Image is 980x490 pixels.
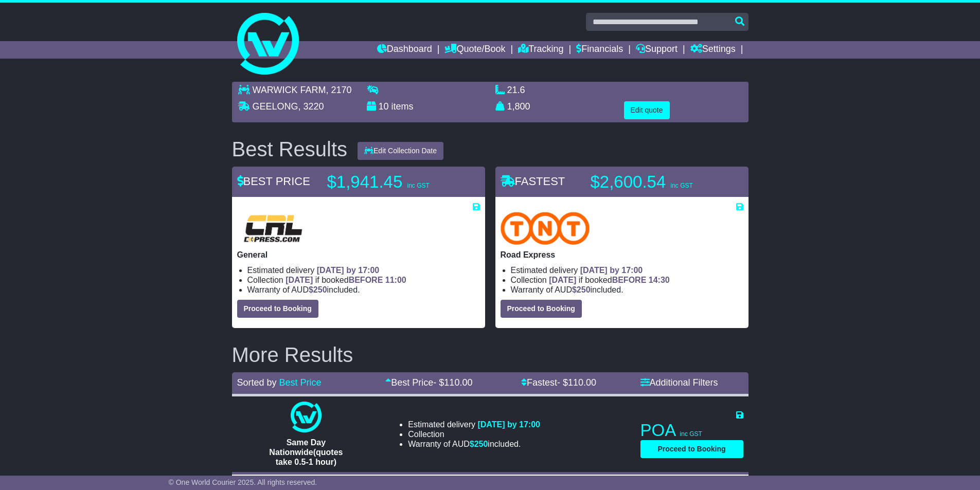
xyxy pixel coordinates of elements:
span: inc GST [407,182,429,189]
span: [DATE] by 17:00 [580,266,643,275]
span: BEFORE [349,276,383,284]
img: TNT Domestic: Road Express [501,212,590,245]
span: items [391,101,414,112]
span: 110.00 [444,377,472,388]
p: POA [640,420,743,441]
p: Road Express [501,250,743,260]
p: General [237,250,480,260]
span: [DATE] by 17:00 [317,266,380,275]
li: Warranty of AUD included. [511,285,743,295]
button: Edit quote [624,101,670,119]
span: WARWICK FARM [253,85,326,95]
li: Estimated delivery [247,265,480,275]
p: $1,941.45 [327,172,456,192]
p: $2,600.54 [591,172,719,192]
button: Proceed to Booking [237,300,318,318]
span: $ [470,440,488,448]
span: 14:30 [649,276,670,284]
a: Support [636,41,678,59]
span: , 2170 [326,85,352,95]
span: if booked [549,276,669,284]
li: Collection [247,275,480,285]
button: Proceed to Booking [501,300,582,318]
span: 250 [474,440,488,448]
a: Best Price [279,377,322,388]
div: Best Results [227,138,353,160]
a: Quote/Book [444,41,505,59]
span: - $ [433,377,472,388]
li: Warranty of AUD included. [408,439,540,449]
a: Best Price- $110.00 [385,377,472,388]
span: - $ [557,377,596,388]
li: Collection [408,429,540,439]
span: $ [572,285,591,294]
span: Same Day Nationwide(quotes take 0.5-1 hour) [269,438,343,466]
span: GEELONG [253,101,298,112]
span: $ [309,285,327,294]
h2: More Results [232,343,749,366]
li: Collection [511,275,743,285]
span: inc GST [670,182,692,189]
span: FASTEST [501,175,565,188]
span: , 3220 [298,101,324,112]
img: One World Courier: Same Day Nationwide(quotes take 0.5-1 hour) [291,402,322,432]
button: Proceed to Booking [640,440,743,458]
span: 11:00 [385,276,406,284]
img: CRL: General [237,212,309,245]
a: Settings [690,41,736,59]
span: 21.6 [507,85,525,95]
a: Dashboard [377,41,432,59]
span: BEST PRICE [237,175,310,188]
span: [DATE] [286,276,313,284]
span: © One World Courier 2025. All rights reserved. [169,478,317,486]
span: inc GST [680,430,702,438]
span: 250 [313,285,327,294]
span: [DATE] [549,276,576,284]
li: Estimated delivery [408,420,540,429]
span: if booked [286,276,406,284]
li: Estimated delivery [511,265,743,275]
span: 10 [379,101,389,112]
li: Warranty of AUD included. [247,285,480,295]
a: Financials [576,41,623,59]
span: Sorted by [237,377,277,388]
span: [DATE] by 17:00 [477,420,540,429]
span: 110.00 [568,377,596,388]
span: 1,800 [507,101,530,112]
span: BEFORE [612,276,647,284]
a: Additional Filters [640,377,718,388]
span: 250 [577,285,591,294]
a: Tracking [518,41,563,59]
a: Fastest- $110.00 [521,377,596,388]
button: Edit Collection Date [358,142,443,160]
